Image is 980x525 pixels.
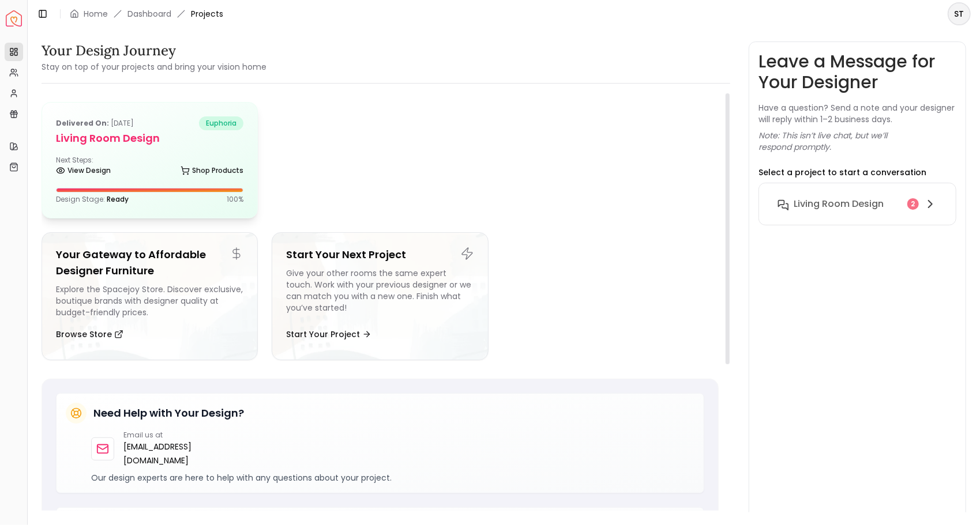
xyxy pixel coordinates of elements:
[42,232,258,360] a: Your Gateway to Affordable Designer FurnitureExplore the Spacejoy Store. Discover exclusive, bout...
[199,116,243,130] span: euphoria
[768,192,947,216] button: Living Room design2
[759,130,956,153] p: Note: This isn’t live chat, but we’ll respond promptly.
[286,247,474,263] h5: Start Your Next Project
[56,156,243,179] div: Next Steps:
[84,8,108,20] a: Home
[286,323,371,346] button: Start Your Project
[107,194,129,204] span: Ready
[6,10,22,27] img: Spacejoy Logo
[56,118,109,128] b: Delivered on:
[794,197,884,211] h6: Living Room design
[181,163,243,179] a: Shop Products
[127,8,171,20] a: Dashboard
[56,195,129,204] p: Design Stage:
[42,61,266,73] small: Stay on top of your projects and bring your vision home
[56,247,243,279] h5: Your Gateway to Affordable Designer Furniture
[56,284,243,318] div: Explore the Spacejoy Store. Discover exclusive, boutique brands with designer quality at budget-f...
[191,8,223,20] span: Projects
[272,232,488,360] a: Start Your Next ProjectGive your other rooms the same expert touch. Work with your previous desig...
[948,2,971,25] button: ST
[286,267,474,318] div: Give your other rooms the same expert touch. Work with your previous designer or we can match you...
[56,323,123,346] button: Browse Store
[56,116,134,130] p: [DATE]
[56,163,111,179] a: View Design
[949,3,970,24] span: ST
[70,8,223,20] nav: breadcrumb
[42,41,266,60] h3: Your Design Journey
[227,195,243,204] p: 100 %
[759,51,956,93] h3: Leave a Message for Your Designer
[759,102,956,125] p: Have a question? Send a note and your designer will reply within 1–2 business days.
[93,405,244,421] h5: Need Help with Your Design?
[759,167,926,178] p: Select a project to start a conversation
[123,440,228,467] a: [EMAIL_ADDRESS][DOMAIN_NAME]
[907,198,919,210] div: 2
[56,130,243,146] h5: Living Room design
[123,430,228,440] p: Email us at
[91,472,694,484] p: Our design experts are here to help with any questions about your project.
[6,10,22,27] a: Spacejoy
